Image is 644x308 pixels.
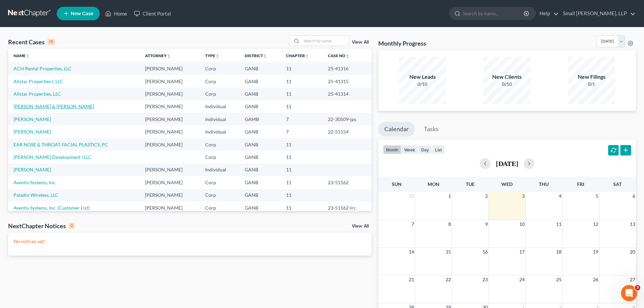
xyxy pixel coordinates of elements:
a: Paladin Wireless, LLC [14,192,58,198]
td: 23-51162 [323,176,372,189]
span: 26 [592,276,599,284]
span: 16 [482,248,488,256]
a: ACH Rental Properties, LLC [14,66,72,71]
button: week [401,145,418,154]
div: 0/10 [399,81,446,88]
span: 18 [555,248,562,256]
i: unfold_more [167,54,171,58]
iframe: Intercom live chat [621,285,637,301]
a: Small [PERSON_NAME], LLP [559,7,636,20]
a: Client Portal [130,7,174,20]
span: 21 [408,276,415,284]
a: View All [352,224,369,229]
i: unfold_more [215,54,219,58]
td: Individual [200,100,239,113]
td: GANB [239,100,281,113]
div: 15 [47,39,55,45]
td: 25-41316 [323,62,372,75]
td: Corp [200,138,239,151]
td: 25-41314 [323,88,372,100]
td: GANB [239,202,281,214]
span: New Case [71,11,93,16]
span: Thu [539,181,549,187]
h3: Monthly Progress [378,39,426,47]
td: 7 [281,113,323,125]
input: Search by name... [463,7,525,20]
td: Individual [200,164,239,176]
a: [PERSON_NAME] Development I LLC [14,154,92,160]
td: 11 [281,202,323,214]
h2: [DATE] [496,160,518,167]
span: 25 [555,276,562,284]
span: 17 [519,248,525,256]
span: 11 [555,220,562,228]
span: 22 [445,276,452,284]
span: 19 [592,248,599,256]
span: 6 [632,192,636,200]
span: 3 [521,192,525,200]
span: Wed [501,181,512,187]
span: 8 [448,220,452,228]
div: 0 [69,223,75,229]
a: Help [536,7,559,20]
td: 11 [281,189,323,202]
td: Corp [200,151,239,163]
td: 22-51154 [323,125,372,138]
span: 14 [408,248,415,256]
td: GANB [239,125,281,138]
td: GANB [239,88,281,100]
a: [PERSON_NAME] [14,167,51,172]
td: GANB [239,151,281,163]
a: [PERSON_NAME] [14,116,51,122]
span: 24 [519,276,525,284]
div: New Filings [568,73,615,81]
span: 31 [408,192,415,200]
td: 25-41315 [323,75,372,88]
i: unfold_more [345,54,350,58]
td: GANB [239,75,281,88]
td: Corp [200,202,239,214]
td: [PERSON_NAME] [140,202,200,214]
td: [PERSON_NAME] [140,125,200,138]
td: [PERSON_NAME] [140,100,200,113]
a: Nameunfold_more [14,53,30,58]
td: [PERSON_NAME] [140,164,200,176]
a: Calendar [378,122,415,137]
td: [PERSON_NAME] [140,88,200,100]
span: 4 [558,192,562,200]
td: 11 [281,164,323,176]
button: day [418,145,432,154]
span: 23 [482,276,488,284]
td: GANB [239,189,281,202]
div: NextChapter Notices [8,222,75,230]
span: Fri [577,181,584,187]
td: Individual [200,125,239,138]
a: EAR NOSE & THROAT FACIAL PLASTICS, PC [14,142,108,147]
button: month [383,145,401,154]
div: New Clients [483,73,531,81]
td: Corp [200,189,239,202]
td: GANB [239,176,281,189]
span: 10 [519,220,525,228]
a: [PERSON_NAME] & [PERSON_NAME] [14,103,94,109]
a: Attorneyunfold_more [145,53,171,58]
a: Chapterunfold_more [286,53,309,58]
div: 0/1 [568,81,615,88]
td: Individual [200,113,239,125]
a: View All [352,40,369,45]
td: 7 [281,125,323,138]
div: 0/10 [483,81,531,88]
span: Mon [428,181,439,187]
button: list [432,145,445,154]
td: 11 [281,75,323,88]
td: GANB [239,62,281,75]
i: unfold_more [263,54,267,58]
span: 1 [448,192,452,200]
a: Case Nounfold_more [328,53,350,58]
td: 11 [281,151,323,163]
a: Home [102,7,130,20]
span: 13 [629,220,636,228]
span: Sat [613,181,622,187]
i: unfold_more [305,54,309,58]
span: 2 [484,192,488,200]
